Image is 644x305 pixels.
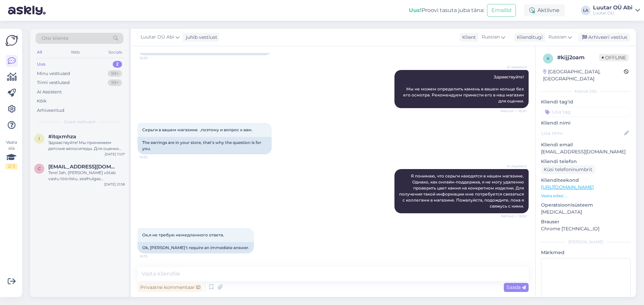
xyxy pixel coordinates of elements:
[543,68,624,82] div: [GEOGRAPHIC_DATA], [GEOGRAPHIC_DATA]
[64,119,95,125] span: Uued vestlused
[138,283,203,292] div: Privaatne kommentaar
[541,209,631,216] p: [MEDICAL_DATA]
[5,34,18,47] img: Askly Logo
[36,48,43,57] div: All
[487,4,516,17] button: Emailid
[514,34,543,41] div: Klienditugi
[501,214,527,219] span: Nähtud ✓ 16:32
[38,166,41,171] span: c
[108,70,122,77] div: 99+
[105,152,125,157] div: [DATE] 11:07
[104,182,125,187] div: [DATE] 21:58
[541,249,631,256] p: Märkmed
[541,184,594,190] a: [URL][DOMAIN_NAME]
[69,48,81,57] div: Web
[541,193,631,199] p: Vaata edasi ...
[141,33,174,41] span: Luutar OÜ Abi
[409,7,422,13] b: Uus!
[541,88,631,94] div: Kliendi info
[578,33,630,42] div: Arhiveeri vestlus
[541,98,631,105] p: Kliendi tag'id
[501,65,527,70] span: AI Assistent
[48,164,118,170] span: cev147@hotmail.com
[37,98,47,104] div: Kõik
[409,6,484,14] div: Proovi tasuta juba täna:
[541,130,623,137] input: Lisa nimi
[48,170,125,182] div: Tere! Jah, [PERSON_NAME] võtab vastu tööriistu, sealhulgas akutööriistu. Täpse hinnapakkumise saa...
[140,56,165,61] span: 16:30
[108,79,122,86] div: 99+
[460,34,476,41] div: Klient
[593,5,633,10] div: Luutar OÜ Abi
[541,225,631,232] p: Chrome [TECHNICAL_ID]
[547,56,550,61] span: k
[138,242,254,253] div: Ok, [PERSON_NAME]'t require an immediate answer.
[37,79,70,86] div: Tiimi vestlused
[548,33,567,41] span: Russian
[506,284,526,290] span: Saada
[581,6,590,15] div: LA
[599,54,629,61] span: Offline
[541,158,631,165] p: Kliendi telefon
[593,5,640,16] a: Luutar OÜ AbiLuutar OÜ
[541,218,631,225] p: Brauser
[107,48,123,57] div: Socials
[37,107,64,114] div: Arhiveeritud
[37,70,70,77] div: Minu vestlused
[500,108,527,113] span: Nähtud ✓ 16:30
[37,89,62,95] div: AI Assistent
[501,164,527,169] span: AI Assistent
[39,136,40,141] span: i
[48,140,125,152] div: Здравствуйте! Мы принимаем детские велосипеды. Для оценки стоимости нам необходима информация о с...
[541,107,631,117] input: Lisa tag
[42,35,68,42] span: Otsi kliente
[593,10,633,16] div: Luutar OÜ
[557,54,599,62] div: # kijj2oam
[403,74,525,103] span: Здравствуйте! Мы не можем определить камень в вашем кольце без его осмотра. Рекомендуем принести ...
[5,163,17,169] div: 2 / 3
[140,155,165,160] span: 16:32
[37,61,46,68] div: Uus
[541,141,631,148] p: Kliendi email
[140,254,165,259] span: 16:33
[183,34,217,41] div: juhib vestlust
[399,173,525,209] span: Я понимаю, что серьги находятся в нашем магазине. Однако, как онлайн-поддержка, я не могу удаленн...
[138,137,272,154] div: The earrings are in your store, that's why the question is for you.
[113,61,122,68] div: 2
[541,177,631,184] p: Klienditeekond
[541,239,631,245] div: [PERSON_NAME]
[541,120,631,127] p: Kliendi nimi
[142,232,224,237] span: Ок,я не требую немедленного ответа.
[541,148,631,155] p: [EMAIL_ADDRESS][DOMAIN_NAME]
[541,202,631,209] p: Operatsioonisüsteem
[524,4,565,16] div: Aktiivne
[142,127,253,132] span: Серьги в вашем магазине ,поэтому и вопрос к вам.
[48,134,76,140] span: #itqxmhza
[541,165,595,174] div: Küsi telefoninumbrit
[482,33,500,41] span: Russian
[5,139,17,169] div: Vaata siia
